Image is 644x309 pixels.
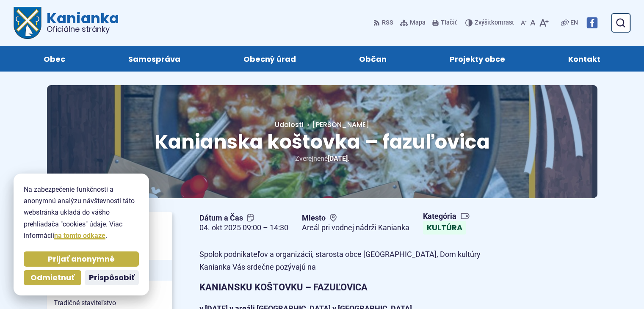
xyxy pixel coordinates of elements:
span: Miesto [302,213,409,223]
button: Tlačiť [431,14,459,32]
a: Samospráva [105,46,203,72]
span: Oficiálne stránky [47,25,119,33]
a: Kontakt [545,46,624,72]
span: Občan [359,46,387,72]
span: Mapa [410,18,426,28]
figcaption: 04. okt 2025 09:00 – 14:30 [199,223,288,233]
span: kontrast [475,19,514,27]
a: Logo Kanianka, prejsť na domovskú stránku. [14,7,119,39]
button: Zvýšiťkontrast [465,14,516,32]
a: Občan [336,46,410,72]
button: Zväčšiť veľkosť písma [537,14,550,32]
a: Obec [20,46,88,72]
span: Odmietnuť [30,273,75,283]
span: RSS [382,18,393,28]
button: Prijať anonymné [24,251,139,267]
a: EN [569,18,580,28]
button: Prispôsobiť [85,270,139,285]
span: Obecný úrad [243,46,296,72]
a: Udalosti [275,120,304,130]
span: Kategória [423,212,470,221]
strong: KANIANSKU KOŠTOVKU – FAZUĽOVICA [199,282,368,292]
span: Projekty obce [450,46,505,72]
figcaption: Areál pri vodnej nádrži Kanianka [302,223,409,233]
button: Nastaviť pôvodnú veľkosť písma [528,14,537,32]
p: Na zabezpečenie funkčnosti a anonymnú analýzu návštevnosti táto webstránka ukladá do vášho prehli... [24,184,139,241]
span: Zvýšiť [475,19,491,26]
button: Zmenšiť veľkosť písma [519,14,528,32]
a: na tomto odkaze [54,232,105,240]
span: [PERSON_NAME] [312,120,369,130]
span: Kanianka [41,11,119,33]
a: Kultúra [423,221,466,235]
span: Dátum a Čas [199,213,288,223]
span: Tlačiť [441,19,457,27]
span: Samospráva [128,46,180,72]
span: Prijať anonymné [48,254,115,264]
img: Prejsť na domovskú stránku [14,7,41,39]
p: Spolok podnikateľov a organizácii, starosta obce [GEOGRAPHIC_DATA], Dom kultúry Kanianka Vás srde... [199,248,500,274]
a: Mapa [398,14,427,32]
span: Obec [44,46,65,72]
p: Zverejnené . [74,153,570,164]
button: Odmietnuť [24,270,81,285]
a: RSS [373,14,395,32]
span: EN [570,18,578,28]
span: Kanianska koštovka – fazuľovica [155,128,490,155]
span: Prispôsobiť [89,273,135,283]
a: Projekty obce [427,46,528,72]
img: Prejsť na Facebook stránku [586,17,597,28]
a: Obecný úrad [220,46,319,72]
span: Kontakt [568,46,600,72]
span: [DATE] [328,154,348,163]
a: [PERSON_NAME] [304,120,369,130]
